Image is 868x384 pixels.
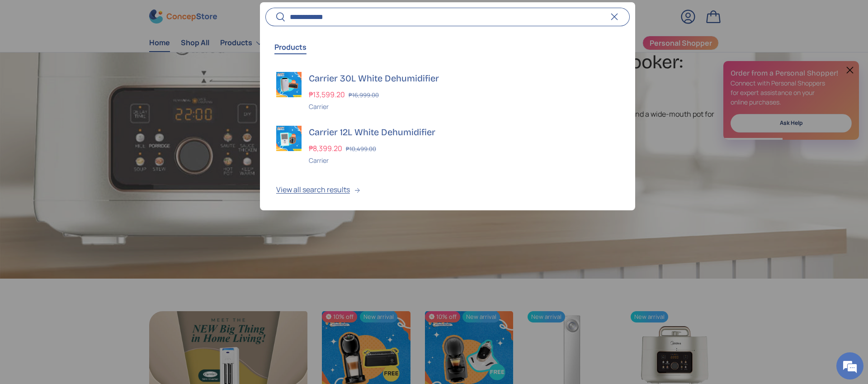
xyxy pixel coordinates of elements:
button: Products [274,37,307,57]
s: ₱10,499.00 [346,145,376,153]
strong: ₱8,399.20 [309,143,344,153]
strong: ₱13,599.20 [309,90,347,100]
div: Carrier [309,102,619,111]
span: We are offline. Please leave us a message. [19,114,158,205]
div: Carrier [309,156,619,165]
a: Carrier 12L White Dehumidifier ₱8,399.20 ₱10,499.00 Carrier [260,119,635,172]
h3: Carrier 12L White Dehumidifier [309,126,619,138]
em: Submit [132,279,164,291]
div: Leave a message [47,51,152,62]
textarea: Type your message and click 'Submit' [5,247,172,279]
h3: Carrier 30L White Dehumidifier [309,72,619,85]
a: Carrier 30L White Dehumidifier ₱13,599.20 ₱16,999.00 Carrier [260,65,635,119]
button: View all search results [260,172,635,210]
div: Minimize live chat window [148,5,170,26]
s: ₱16,999.00 [349,91,379,99]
